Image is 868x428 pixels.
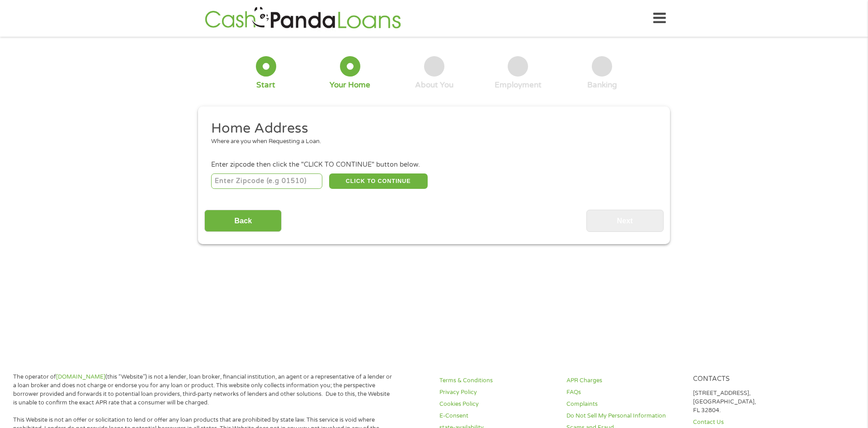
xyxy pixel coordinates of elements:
h2: Home Address [211,120,651,138]
h4: Contacts [693,375,809,384]
input: Enter Zipcode (e.g 01510) [211,173,323,189]
div: Enter zipcode then click the "CLICK TO CONTINUE" button below. [211,160,657,170]
div: Employment [495,80,542,90]
a: Do Not Sell My Personal Information [566,412,682,420]
p: [STREET_ADDRESS], [GEOGRAPHIC_DATA], FL 32804. [693,389,809,415]
div: About You [415,80,453,90]
input: Next [586,210,664,232]
input: Back [204,210,282,232]
p: The operator of (this “Website”) is not a lender, loan broker, financial institution, an agent or... [13,373,393,407]
div: Banking [587,80,617,90]
a: FAQs [566,388,682,397]
a: Contact Us [693,418,809,427]
div: Start [256,80,275,90]
a: Privacy Policy [439,388,555,397]
a: Cookies Policy [439,400,555,409]
a: Complaints [566,400,682,409]
img: GetLoanNow Logo [202,5,404,31]
a: APR Charges [566,376,682,385]
div: Where are you when Requesting a Loan. [211,137,651,146]
a: E-Consent [439,412,555,420]
a: [DOMAIN_NAME] [56,373,105,380]
button: CLICK TO CONTINUE [329,173,428,189]
a: Terms & Conditions [439,376,555,385]
div: Your Home [330,80,370,90]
